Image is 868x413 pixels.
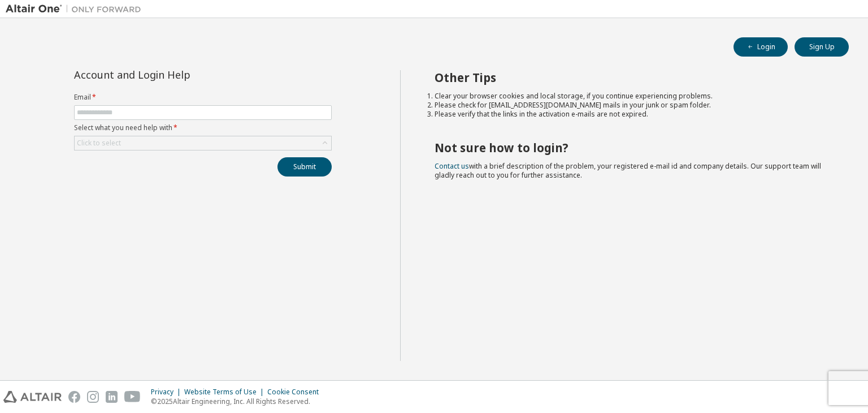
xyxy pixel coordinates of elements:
label: Email [74,93,332,102]
img: youtube.svg [124,391,141,403]
span: with a brief description of the problem, your registered e-mail id and company details. Our suppo... [435,161,821,180]
li: Clear your browser cookies and local storage, if you continue experiencing problems. [435,92,829,101]
img: altair_logo.svg [3,391,62,403]
div: Click to select [77,139,121,148]
li: Please check for [EMAIL_ADDRESS][DOMAIN_NAME] mails in your junk or spam folder. [435,101,829,110]
button: Login [734,37,788,57]
p: © 2025 Altair Engineering, Inc. All Rights Reserved. [151,397,325,406]
img: linkedin.svg [106,391,118,403]
label: Select what you need help with [74,123,332,132]
button: Submit [277,157,332,177]
img: instagram.svg [87,391,99,403]
li: Please verify that the links in the activation e-mails are not expired. [435,110,829,119]
div: Privacy [151,388,184,397]
div: Click to select [75,136,331,150]
h2: Other Tips [435,70,829,85]
div: Account and Login Help [74,70,280,79]
div: Website Terms of Use [184,388,267,397]
img: Altair One [6,3,147,15]
a: Contact us [435,161,469,171]
button: Sign Up [795,37,849,57]
div: Cookie Consent [267,388,325,397]
img: facebook.svg [68,391,80,403]
h2: Not sure how to login? [435,140,829,155]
